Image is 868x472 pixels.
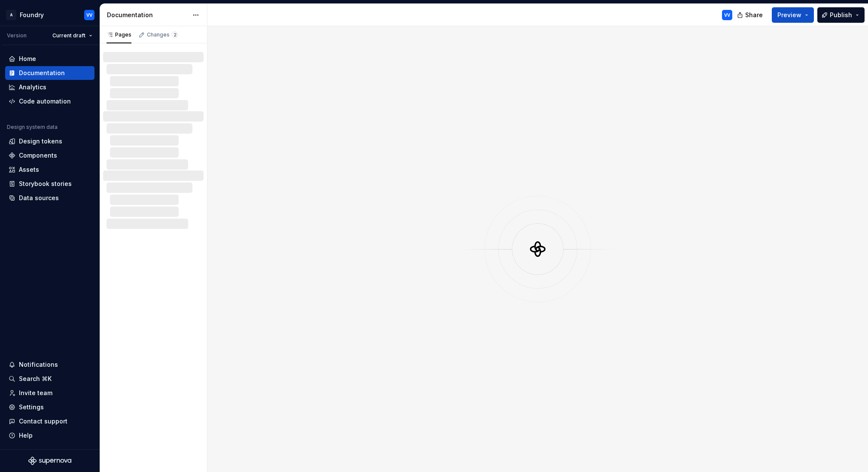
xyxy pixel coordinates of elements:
[5,80,94,94] a: Analytics
[5,66,94,80] a: Documentation
[777,11,801,19] span: Preview
[19,417,67,426] div: Contact support
[19,83,46,91] div: Analytics
[745,11,763,19] span: Share
[6,10,16,20] div: A
[49,30,96,42] button: Current draft
[107,31,131,38] div: Pages
[772,7,814,23] button: Preview
[107,11,188,19] div: Documentation
[5,191,94,205] a: Data sources
[5,163,94,177] a: Assets
[724,12,730,18] div: VV
[7,124,58,131] div: Design system data
[28,457,71,465] svg: Supernova Logo
[19,194,59,202] div: Data sources
[817,7,865,23] button: Publish
[171,31,178,38] span: 2
[5,386,94,400] a: Invite team
[19,137,62,146] div: Design tokens
[20,11,44,19] div: Foundry
[147,31,178,38] div: Changes
[5,177,94,191] a: Storybook stories
[5,134,94,148] a: Design tokens
[52,32,85,39] span: Current draft
[5,52,94,66] a: Home
[86,12,92,18] div: VV
[5,414,94,428] button: Contact support
[2,6,98,24] button: AFoundryVV
[19,431,33,440] div: Help
[19,403,44,411] div: Settings
[7,32,27,39] div: Version
[733,7,768,23] button: Share
[830,11,852,19] span: Publish
[19,375,52,383] div: Search ⌘K
[19,97,71,106] div: Code automation
[19,180,72,188] div: Storybook stories
[5,94,94,108] a: Code automation
[5,149,94,162] a: Components
[5,400,94,414] a: Settings
[19,151,57,160] div: Components
[19,389,52,397] div: Invite team
[19,69,65,77] div: Documentation
[5,358,94,372] button: Notifications
[19,165,39,174] div: Assets
[19,360,58,369] div: Notifications
[19,55,36,63] div: Home
[5,372,94,386] button: Search ⌘K
[5,429,94,442] button: Help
